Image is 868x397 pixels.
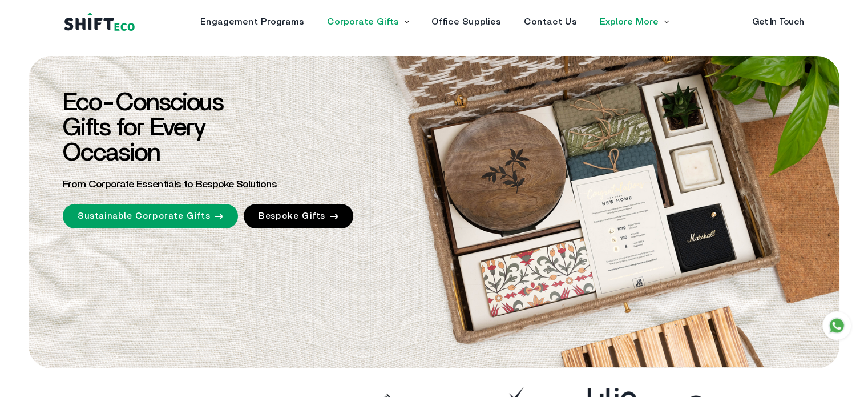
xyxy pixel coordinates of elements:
a: Corporate Gifts [327,17,399,26]
a: Bespoke Gifts [244,204,353,228]
a: Explore More [600,17,659,26]
a: Office Supplies [431,17,501,26]
span: From Corporate Essentials to Bespoke Solutions [63,179,277,190]
a: Sustainable Corporate Gifts [63,204,238,228]
span: Eco-Conscious Gifts for Every Occasion [63,90,223,166]
a: Contact Us [524,17,577,26]
a: Engagement Programs [200,17,304,26]
a: Get In Touch [752,17,804,26]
